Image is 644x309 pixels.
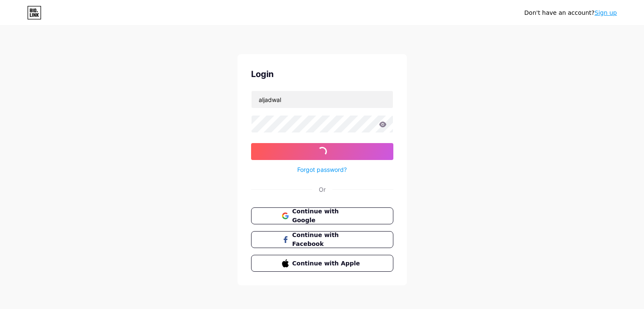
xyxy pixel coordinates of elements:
[252,91,393,108] input: Username
[251,207,393,224] button: Continue with Google
[594,9,617,16] a: Sign up
[292,259,362,268] span: Continue with Apple
[251,68,393,80] div: Login
[524,8,617,17] div: Don't have an account?
[297,165,347,174] a: Forgot password?
[251,231,393,248] button: Continue with Facebook
[319,185,326,194] div: Or
[251,255,393,272] button: Continue with Apple
[292,231,362,248] span: Continue with Facebook
[292,207,362,225] span: Continue with Google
